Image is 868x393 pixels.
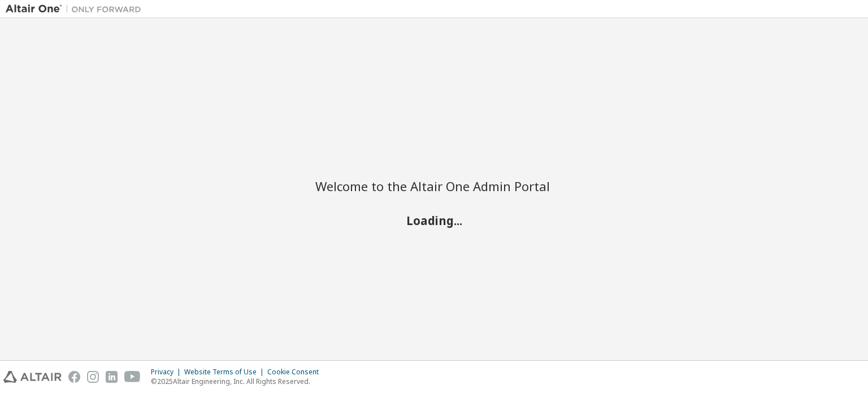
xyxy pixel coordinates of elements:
[315,213,553,227] h2: Loading...
[106,371,118,383] img: linkedin.svg
[151,368,184,377] div: Privacy
[151,377,325,386] p: © 2025 Altair Engineering, Inc. All Rights Reserved.
[6,3,147,15] img: Altair One
[315,178,553,194] h2: Welcome to the Altair One Admin Portal
[68,371,80,383] img: facebook.svg
[267,368,325,377] div: Cookie Consent
[3,371,62,383] img: altair_logo.svg
[87,371,99,383] img: instagram.svg
[184,368,267,377] div: Website Terms of Use
[124,371,141,383] img: youtube.svg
